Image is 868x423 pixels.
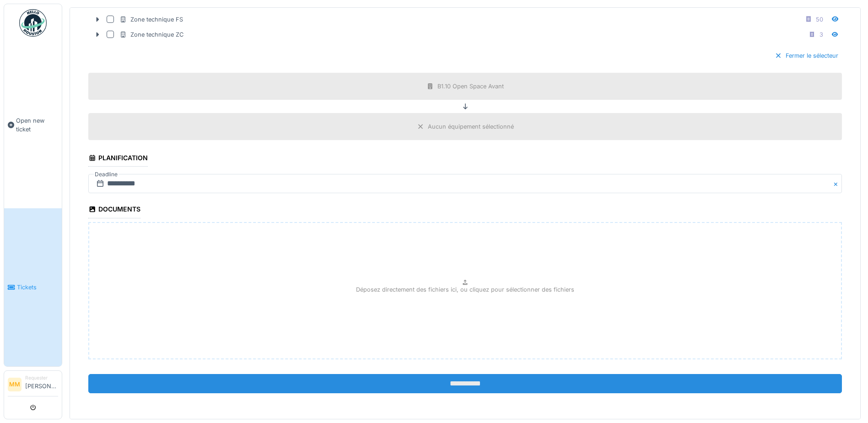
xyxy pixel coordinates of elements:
img: Badge_color-CXgf-gQk.svg [19,9,47,37]
div: Aucun équipement sélectionné [428,122,514,131]
div: Zone technique FS [119,15,183,24]
div: B1.10 Open Space Avant [437,82,504,91]
div: Fermer le sélecteur [771,49,842,62]
a: MM Requester[PERSON_NAME] [8,374,58,396]
p: Déposez directement des fichiers ici, ou cliquez pour sélectionner des fichiers [356,285,574,294]
div: Requester [25,374,58,381]
div: 50 [816,15,823,24]
a: Tickets [4,208,62,366]
div: Documents [88,202,140,218]
div: Planification [88,151,148,167]
div: 3 [819,30,823,39]
a: Open new ticket [4,42,62,208]
div: Zone technique ZC [119,30,183,39]
li: [PERSON_NAME] [25,374,58,394]
span: Tickets [17,283,58,292]
label: Deadline [94,169,119,179]
li: MM [8,378,22,391]
span: Open new ticket [16,116,58,134]
button: Close [832,174,842,193]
